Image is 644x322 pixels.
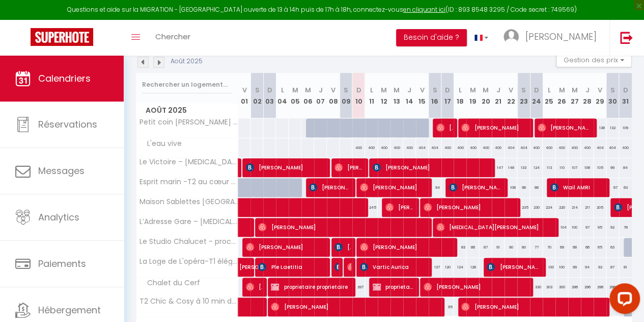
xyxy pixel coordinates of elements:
[530,238,543,257] div: 77
[378,73,390,118] th: 12
[334,257,339,277] span: HANG NEGRIER
[547,85,550,95] abbr: L
[365,73,378,118] th: 11
[38,72,91,85] span: Calendriers
[441,73,454,118] th: 17
[403,5,445,14] a: en cliquant ici
[594,198,606,217] div: 205
[38,211,79,224] span: Analytics
[568,258,581,277] div: 99
[581,198,594,217] div: 211
[479,73,492,118] th: 20
[530,278,543,296] div: 330
[454,238,466,257] div: 83
[606,218,619,237] div: 92
[594,73,606,118] th: 29
[606,158,619,177] div: 99
[281,85,284,95] abbr: L
[594,238,606,257] div: 65
[470,85,476,95] abbr: M
[581,73,594,118] th: 28
[271,277,348,296] span: proprietaire proprietaire
[479,138,492,157] div: 400
[461,297,600,316] span: [PERSON_NAME]
[517,198,530,217] div: 235
[568,158,581,177] div: 107
[424,197,513,217] span: [PERSON_NAME]
[171,57,203,66] p: Août 2025
[334,158,363,177] span: [PERSON_NAME]
[517,138,530,157] div: 404
[352,138,365,157] div: 400
[394,85,400,95] abbr: M
[436,217,550,237] span: [MEDICAL_DATA][PERSON_NAME]
[598,85,602,95] abbr: V
[530,198,543,217] div: 230
[385,197,414,217] span: [PERSON_NAME]
[138,238,240,245] span: Le Studio Chalucet - proche gare
[155,31,190,42] span: Chercher
[517,73,530,118] th: 23
[38,118,97,131] span: Réservations
[581,218,594,237] div: 97
[246,237,323,257] span: [PERSON_NAME]
[309,178,350,197] span: [PERSON_NAME]
[492,73,505,118] th: 21
[289,73,301,118] th: 05
[619,158,632,177] div: 84
[530,138,543,157] div: 400
[454,258,466,277] div: 124
[568,238,581,257] div: 68
[521,85,526,95] abbr: S
[441,138,454,157] div: 400
[606,238,619,257] div: 63
[555,258,568,277] div: 100
[138,198,240,206] span: Maison Sablettes [GEOGRAPHIC_DATA]
[619,258,632,277] div: 81
[314,73,327,118] th: 07
[390,138,403,157] div: 400
[620,31,633,44] img: logout
[459,85,462,95] abbr: L
[396,29,467,46] button: Besoin d'aide ?
[517,238,530,257] div: 80
[568,278,581,296] div: 296
[466,138,479,157] div: 400
[558,85,565,95] abbr: M
[429,258,441,277] div: 137
[454,138,466,157] div: 400
[581,138,594,157] div: 400
[373,277,413,296] span: proprietaire jsb video
[390,73,403,118] th: 13
[466,238,479,257] div: 86
[38,304,101,316] span: Hébergement
[543,138,555,157] div: 400
[581,158,594,177] div: 106
[271,297,434,316] span: [PERSON_NAME]
[454,73,466,118] th: 18
[509,85,513,95] abbr: V
[381,85,387,95] abbr: M
[550,178,603,197] span: Wail AMRI
[606,73,619,118] th: 30
[487,257,540,277] span: [PERSON_NAME]
[441,298,454,316] div: 95
[461,118,526,137] span: [PERSON_NAME]
[555,198,568,217] div: 220
[305,85,311,95] abbr: M
[619,218,632,237] div: 78
[619,73,632,118] th: 31
[416,73,429,118] th: 15
[255,85,259,95] abbr: S
[420,85,425,95] abbr: V
[424,277,525,296] span: [PERSON_NAME]
[360,257,425,277] span: Vartic Aurica
[534,85,539,95] abbr: D
[555,138,568,157] div: 400
[331,85,335,95] abbr: V
[543,258,555,277] div: 100
[142,76,232,94] input: Rechercher un logement...
[327,73,340,118] th: 08
[449,178,502,197] span: [PERSON_NAME]
[246,158,323,177] span: [PERSON_NAME]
